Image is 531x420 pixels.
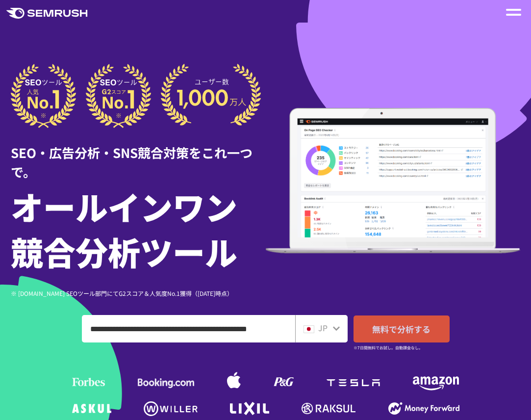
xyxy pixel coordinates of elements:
[11,289,266,298] div: ※ [DOMAIN_NAME] SEOツール部門にてG2スコア＆人気度No.1獲得（[DATE]時点）
[354,315,450,342] a: 無料で分析する
[372,323,430,335] span: 無料で分析する
[354,343,423,352] small: ※7日間無料でお試し。自動課金なし。
[11,184,266,274] h1: オールインワン 競合分析ツール
[318,322,328,334] span: JP
[11,128,266,181] div: SEO・広告分析・SNS競合対策をこれ一つで。
[82,315,295,342] input: ドメイン、キーワードまたはURLを入力してください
